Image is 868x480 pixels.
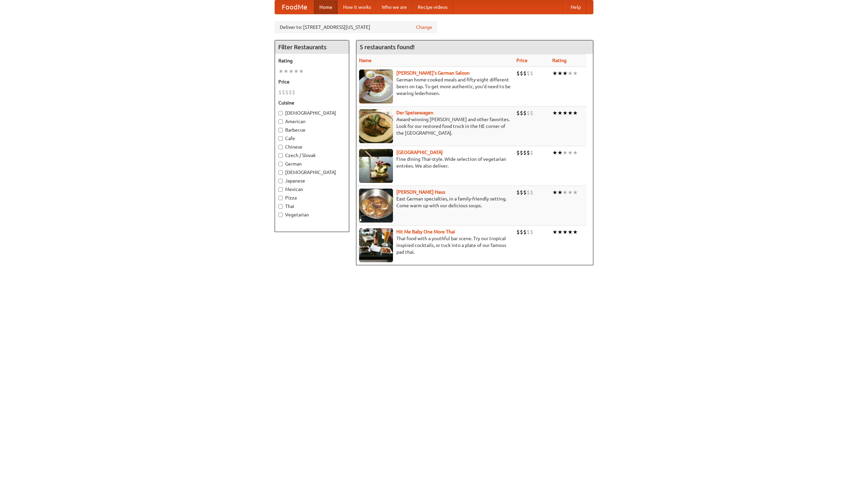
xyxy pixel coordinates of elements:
li: $ [520,228,523,236]
img: kohlhaus.jpg [359,189,393,223]
li: $ [520,189,523,196]
li: ★ [299,68,304,75]
label: American [278,118,346,125]
input: Thai [278,204,283,209]
li: $ [289,89,292,96]
label: Barbecue [278,127,346,133]
li: ★ [568,109,573,117]
label: Mexican [278,186,346,193]
li: $ [516,149,520,156]
div: Deliver to: [STREET_ADDRESS][US_STATE] [275,21,437,33]
label: Czech / Slovak [278,152,346,159]
a: Name [359,58,372,63]
li: $ [527,149,530,156]
li: $ [523,149,527,156]
a: Who we are [376,0,412,14]
label: [DEMOGRAPHIC_DATA] [278,110,346,116]
li: $ [523,189,527,196]
li: $ [523,228,527,236]
label: German [278,160,346,167]
label: Pizza [278,194,346,201]
a: Rating [552,58,567,63]
p: Fine dining Thai-style. Wide selection of vegetarian entrées. We also deliver. [359,156,511,169]
p: Award-winning [PERSON_NAME] and other favorites. Look for our restored food truck in the NE corne... [359,116,511,136]
input: [DEMOGRAPHIC_DATA] [278,111,283,115]
li: $ [523,70,527,77]
a: Hit Me Baby One More Thai [396,229,455,234]
a: How it works [338,0,376,14]
b: Der Speisewagen [396,110,433,115]
h5: Cuisine [278,99,346,106]
li: $ [516,228,520,236]
li: ★ [573,149,578,156]
li: ★ [552,70,557,77]
li: ★ [557,189,563,196]
a: [PERSON_NAME]'s German Saloon [396,70,470,76]
a: Help [565,0,586,14]
li: ★ [563,109,568,117]
li: ★ [573,189,578,196]
li: ★ [573,70,578,77]
li: $ [516,109,520,117]
a: [GEOGRAPHIC_DATA] [396,150,443,155]
img: babythai.jpg [359,228,393,262]
li: ★ [563,189,568,196]
input: [DEMOGRAPHIC_DATA] [278,170,283,175]
li: $ [530,109,533,117]
li: $ [282,89,285,96]
li: ★ [573,109,578,117]
label: [DEMOGRAPHIC_DATA] [278,169,346,176]
a: [PERSON_NAME] Haus [396,189,445,195]
li: $ [527,228,530,236]
li: $ [530,70,533,77]
li: $ [530,228,533,236]
li: ★ [289,68,294,75]
a: Recipe videos [412,0,453,14]
li: ★ [552,109,557,117]
ng-pluralize: 5 restaurants found! [360,44,415,50]
li: $ [527,189,530,196]
li: ★ [563,70,568,77]
label: Chinese [278,143,346,150]
h5: Price [278,78,346,85]
input: Japanese [278,179,283,183]
li: ★ [283,68,289,75]
li: ★ [294,68,299,75]
li: ★ [557,149,563,156]
li: $ [530,149,533,156]
li: ★ [573,228,578,236]
a: Home [314,0,338,14]
label: Thai [278,203,346,210]
li: ★ [557,70,563,77]
li: $ [520,109,523,117]
img: satay.jpg [359,149,393,183]
li: $ [278,89,282,96]
input: German [278,162,283,166]
h5: Rating [278,57,346,64]
li: $ [292,89,295,96]
a: FoodMe [275,0,314,14]
li: $ [516,70,520,77]
img: esthers.jpg [359,70,393,103]
li: ★ [568,189,573,196]
li: $ [516,189,520,196]
li: ★ [557,109,563,117]
a: Price [516,58,528,63]
li: ★ [568,70,573,77]
li: $ [530,189,533,196]
li: ★ [552,228,557,236]
li: ★ [557,228,563,236]
input: Mexican [278,187,283,192]
li: ★ [552,149,557,156]
input: Vegetarian [278,213,283,217]
li: $ [527,70,530,77]
input: American [278,119,283,124]
input: Chinese [278,145,283,149]
li: $ [527,109,530,117]
p: East German specialties, in a family-friendly setting. Come warm up with our delicious soups. [359,195,511,209]
label: Cafe [278,135,346,142]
